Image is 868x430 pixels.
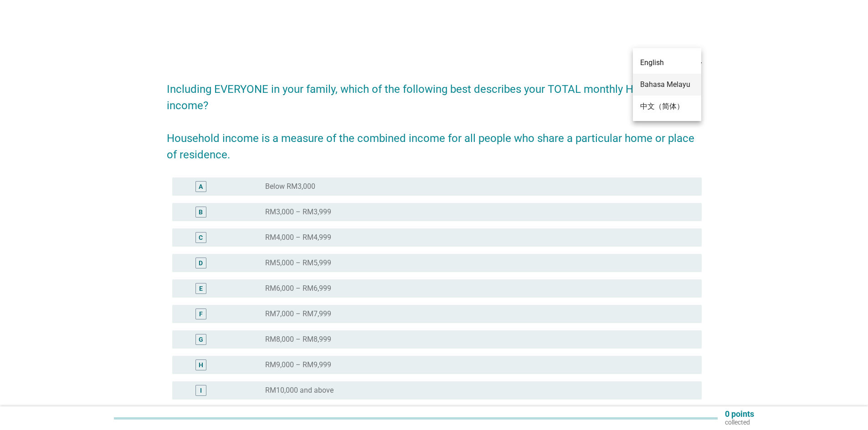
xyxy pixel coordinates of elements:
[200,386,202,395] div: I
[265,386,334,395] label: RM10,000 and above
[265,258,331,268] label: RM5,000 – RM5,999
[265,335,331,344] label: RM8,000 – RM8,999
[199,335,203,344] div: G
[265,284,331,293] label: RM6,000 – RM6,999
[199,233,203,243] div: C
[199,207,203,217] div: B
[640,79,694,90] div: Bahasa Melayu
[199,360,203,370] div: H
[725,410,754,418] p: 0 points
[691,50,702,61] i: arrow_drop_down
[199,258,203,268] div: D
[199,182,203,192] div: A
[265,233,331,242] label: RM4,000 – RM4,999
[640,57,694,68] div: English
[265,360,331,369] label: RM9,000 – RM9,999
[199,284,203,293] div: E
[265,309,331,319] label: RM7,000 – RM7,999
[640,101,694,112] div: 中文（简体）
[265,182,315,191] label: Below RM3,000
[167,72,702,163] h2: Including EVERYONE in your family, which of the following best describes your TOTAL monthly HOUSE...
[199,309,203,319] div: F
[725,418,754,426] p: collected
[265,207,331,217] label: RM3,000 – RM3,999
